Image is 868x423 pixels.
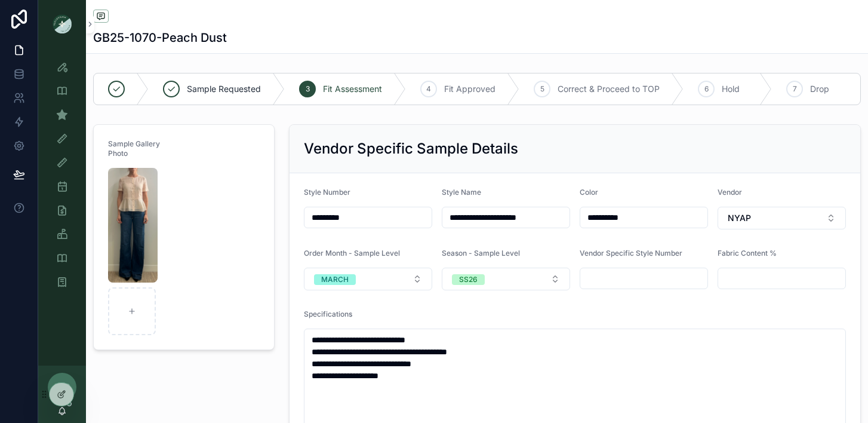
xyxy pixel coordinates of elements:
[321,274,349,285] div: MARCH
[444,83,495,95] span: Fit Approved
[38,48,86,308] div: scrollable content
[722,83,740,95] span: Hold
[793,84,797,94] span: 7
[304,309,352,318] span: Specifications
[306,84,310,94] span: 3
[304,249,400,258] span: Order Month - Sample Level
[580,188,598,197] span: Color
[442,249,520,258] span: Season - Sample Level
[426,84,431,94] span: 4
[187,83,261,95] span: Sample Requested
[540,84,544,94] span: 5
[580,249,682,258] span: Vendor Specific Style Number
[718,207,846,229] button: Select Button
[304,268,432,290] button: Select Button
[442,188,481,197] span: Style Name
[718,249,777,258] span: Fabric Content %
[442,268,570,290] button: Select Button
[304,188,350,197] span: Style Number
[53,14,72,33] img: App logo
[304,139,518,158] h2: Vendor Specific Sample Details
[718,188,742,197] span: Vendor
[810,83,829,95] span: Drop
[108,139,160,158] span: Sample Gallery Photo
[323,83,382,95] span: Fit Assessment
[108,168,158,283] img: Screenshot-2025-08-21-at-10.43.58-AM.png
[728,212,751,224] span: NYAP
[558,83,660,95] span: Correct & Proceed to TOP
[54,380,70,394] span: MO
[704,84,709,94] span: 6
[459,274,478,285] div: SS26
[93,29,227,46] h1: GB25-1070-Peach Dust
